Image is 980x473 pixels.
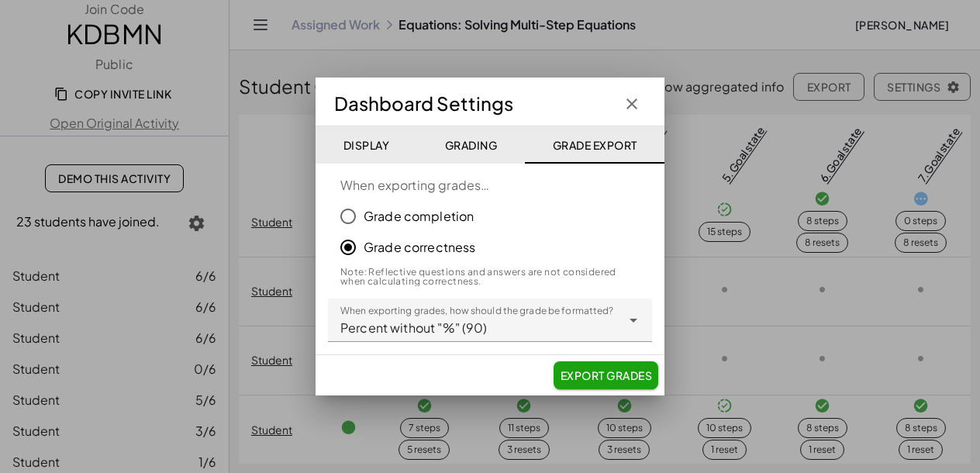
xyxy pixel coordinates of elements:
span: Display [343,138,389,152]
button: Export Grades [554,361,658,389]
span: Grading [444,138,497,152]
div: Dashboard Settings [334,90,646,118]
label: Grade correctness [364,232,476,263]
label: Grade completion [364,201,474,232]
span: Export Grades [560,368,652,382]
span: Percent without "%" (90) [340,319,488,337]
div: Note: Reflective questions and answers are not considered when calculating correctness. [340,268,640,286]
label: When exporting grades… [340,176,652,195]
span: Grade Export [552,138,637,152]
